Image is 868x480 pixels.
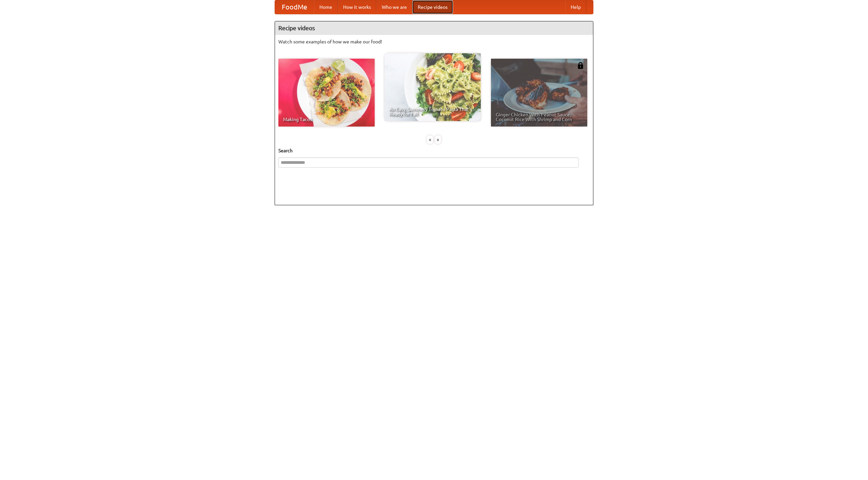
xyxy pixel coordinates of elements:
span: An Easy, Summery Tomato Pasta That's Ready for Fall [389,107,476,116]
a: An Easy, Summery Tomato Pasta That's Ready for Fall [384,53,481,121]
span: Making Tacos [283,117,370,122]
a: Recipe videos [412,0,453,14]
a: Home [314,0,338,14]
h4: Recipe videos [275,21,593,35]
a: Making Tacos [278,59,375,127]
img: 483408.png [577,62,584,69]
a: Who we are [376,0,412,14]
h5: Search [278,147,590,154]
a: FoodMe [275,0,314,14]
div: » [435,135,441,144]
div: « [427,135,433,144]
a: Help [565,0,586,14]
p: Watch some examples of how we make our food! [278,38,590,45]
a: How it works [338,0,376,14]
